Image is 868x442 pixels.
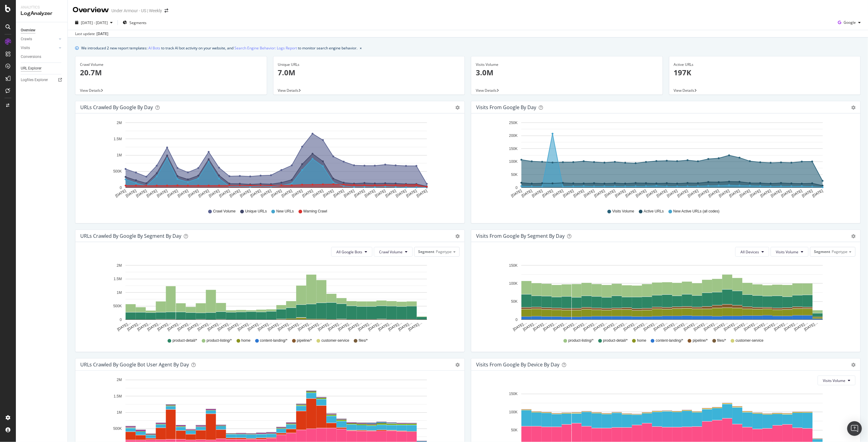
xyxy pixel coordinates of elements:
svg: A chart. [476,262,853,332]
div: Visits Volume [476,62,658,67]
button: close banner [358,44,363,52]
text: 1M [117,153,122,157]
p: 20.7M [80,67,262,78]
a: Visits [21,45,57,51]
text: [DATE] [187,189,200,198]
text: 200K [509,134,518,138]
text: [DATE] [395,189,407,198]
text: 0 [515,186,518,190]
div: Unique URLs [278,62,460,67]
span: Crawl Volume [379,249,403,255]
text: 1M [117,291,122,295]
text: 500K [113,427,122,431]
span: home [241,338,251,343]
text: 0 [120,318,122,322]
text: [DATE] [250,189,262,198]
text: [DATE] [114,189,127,198]
text: [DATE] [333,189,345,198]
button: All Google Bots [331,247,372,257]
text: [DATE] [666,189,678,198]
p: 7.0M [278,67,460,78]
text: [DATE] [749,189,761,198]
div: Under Armour - US | Weekly [111,8,162,14]
text: 50K [511,300,518,304]
text: [DATE] [687,189,699,198]
span: Unique URLs [245,209,267,214]
text: [DATE] [312,189,324,198]
text: 100K [509,410,518,414]
div: gear [851,234,855,238]
a: Overview [21,27,63,34]
text: [DATE] [625,189,637,198]
text: 500K [113,169,122,174]
text: [DATE] [167,189,179,198]
text: [DATE] [656,189,668,198]
span: New URLs [276,209,294,214]
text: [DATE] [125,189,137,198]
span: pipeline/* [693,338,708,343]
p: 197K [674,67,856,78]
text: [DATE] [302,189,314,198]
text: [DATE] [510,189,523,198]
text: [DATE] [677,189,689,198]
text: [DATE] [541,189,554,198]
span: Segment [418,249,434,254]
a: Crawls [21,36,57,42]
text: [DATE] [708,189,720,198]
text: [DATE] [229,189,241,198]
text: 150K [509,263,518,268]
text: 100K [509,160,518,164]
div: URLs Crawled by Google bot User Agent By Day [80,362,189,368]
text: 1.5M [114,137,122,141]
span: product-detail/* [172,338,197,343]
text: [DATE] [729,189,741,198]
text: [DATE] [291,189,303,198]
div: Open Intercom Messenger [847,421,862,436]
span: product-listing/* [568,338,594,343]
text: [DATE] [573,189,585,198]
span: Visits Volume [823,378,845,383]
text: [DATE] [405,189,418,198]
div: URLs Crawled by Google by day [80,104,153,110]
span: Segment [814,249,830,254]
div: Visits from Google By Segment By Day [476,233,565,239]
text: 0 [515,318,518,322]
text: [DATE] [770,189,782,198]
a: Search Engine Behavior: Logs Report [234,45,297,51]
text: 0 [120,186,122,190]
text: [DATE] [239,189,251,198]
text: [DATE] [812,189,824,198]
svg: A chart. [80,118,457,203]
div: Crawls [21,36,32,42]
text: [DATE] [801,189,813,198]
span: Visits Volume [612,209,634,214]
button: Segments [120,18,149,27]
div: gear [455,105,460,110]
text: 250K [509,121,518,125]
button: Visits Volume [818,376,855,385]
text: [DATE] [343,189,355,198]
text: [DATE] [135,189,147,198]
text: [DATE] [156,189,168,198]
button: All Devices [735,247,769,257]
text: 1M [117,410,122,415]
text: [DATE] [562,189,575,198]
text: 1.5M [114,277,122,281]
span: files/* [359,338,367,343]
span: [DATE] - [DATE] [81,20,108,25]
div: Analytics [21,5,63,10]
text: 50K [511,428,518,433]
text: [DATE] [531,189,543,198]
text: [DATE] [521,189,533,198]
text: [DATE] [416,189,428,198]
button: Google [835,18,863,27]
text: [DATE] [791,189,803,198]
a: URL Explorer [21,65,63,72]
span: pipeline/* [297,338,312,343]
text: [DATE] [646,189,658,198]
a: Conversions [21,54,63,60]
text: [DATE] [635,189,647,198]
div: Last update [75,31,108,37]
